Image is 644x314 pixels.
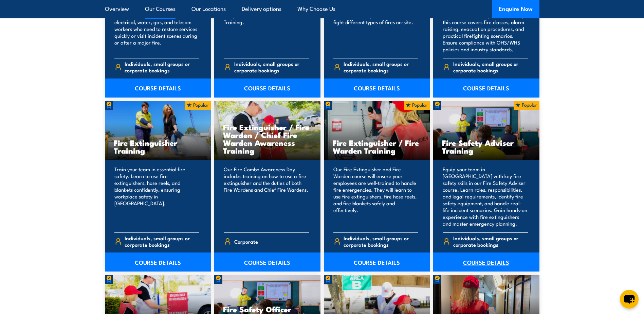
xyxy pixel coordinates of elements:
span: Individuals, small groups or corporate bookings [344,60,418,73]
a: COURSE DETAILS [214,252,320,272]
span: Corporate [234,236,258,247]
span: Individuals, small groups or corporate bookings [453,60,528,73]
p: Our Fire Extinguisher and Fire Warden course will ensure your employees are well-trained to handl... [333,166,419,227]
p: Our Fire Combo Awareness Day includes training on how to use a fire extinguisher and the duties o... [224,166,309,227]
a: COURSE DETAILS [324,78,430,98]
p: Train your team in essential fire safety. Learn to use fire extinguishers, hose reels, and blanke... [114,166,200,227]
a: COURSE DETAILS [433,252,539,272]
h3: Fire Extinguisher Training [114,139,202,154]
a: COURSE DETAILS [214,78,320,98]
a: COURSE DETAILS [324,252,430,272]
a: COURSE DETAILS [105,78,211,98]
span: Individuals, small groups or corporate bookings [453,235,528,248]
h3: Fire Extinguisher / Fire Warden / Chief Fire Warden Awareness Training [223,123,312,154]
button: chat-button [620,290,639,309]
span: Individuals, small groups or corporate bookings [125,235,199,248]
a: COURSE DETAILS [105,252,211,272]
h3: Fire Extinguisher / Fire Warden Training [333,139,421,154]
a: COURSE DETAILS [433,78,539,98]
span: Individuals, small groups or corporate bookings [344,235,418,248]
span: Individuals, small groups or corporate bookings [234,60,309,73]
span: Individuals, small groups or corporate bookings [125,60,199,73]
p: Equip your team in [GEOGRAPHIC_DATA] with key fire safety skills in our Fire Safety Adviser cours... [443,166,528,227]
h3: Fire Safety Adviser Training [442,139,531,154]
